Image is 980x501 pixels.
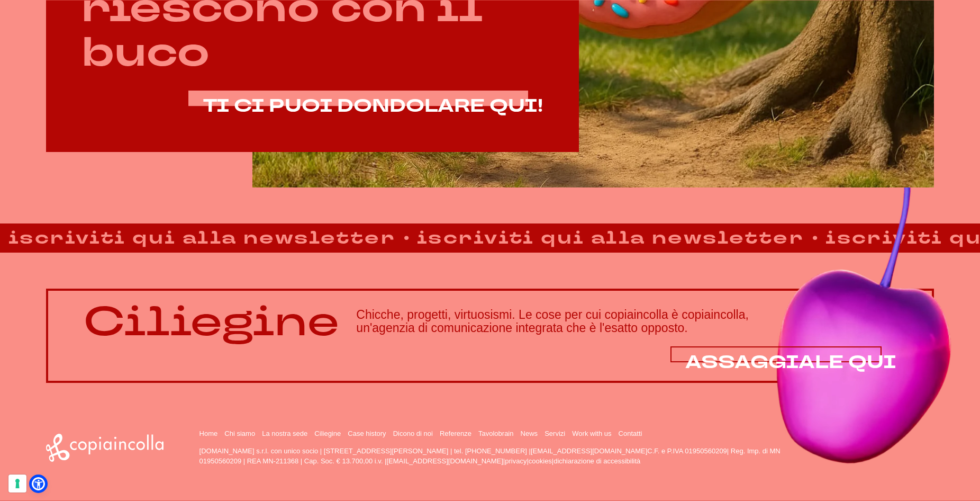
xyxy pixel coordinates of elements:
span: TI CI PUOI DONDOLARE QUI! [203,94,543,118]
a: Case history [348,430,386,437]
a: Chi siamo [224,430,255,437]
h3: Chicche, progetti, virtuosismi. Le cose per cui copiaincolla è copiaincolla, un'agenzia di comuni... [356,308,896,335]
a: News [521,430,538,437]
a: dichiarazione di accessibilità [553,457,640,465]
a: Dicono di noi [393,430,433,437]
strong: iscriviti qui alla newsletter [409,225,813,252]
a: TI CI PUOI DONDOLARE QUI! [203,96,543,116]
a: cookies [529,457,552,465]
a: Servizi [545,430,565,437]
a: Contatti [619,430,642,437]
a: La nostra sede [262,430,307,437]
span: ASSAGGIALE QUI [685,350,896,374]
a: Work with us [572,430,611,437]
a: Tavolobrain [478,430,514,437]
a: Referenze [440,430,471,437]
a: [EMAIL_ADDRESS][DOMAIN_NAME] [531,447,647,455]
button: Le tue preferenze relative al consenso per le tecnologie di tracciamento [8,475,26,493]
a: privacy [505,457,527,465]
a: ASSAGGIALE QUI [685,353,896,372]
a: Home [199,430,218,437]
a: Open Accessibility Menu [32,477,45,490]
a: Ciliegine [314,430,341,437]
a: [EMAIL_ADDRESS][DOMAIN_NAME] [386,457,503,465]
p: Ciliegine [84,299,339,344]
p: [DOMAIN_NAME] s.r.l. con unico socio | [STREET_ADDRESS][PERSON_NAME] | tel. [PHONE_NUMBER] | C.F.... [199,446,787,467]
